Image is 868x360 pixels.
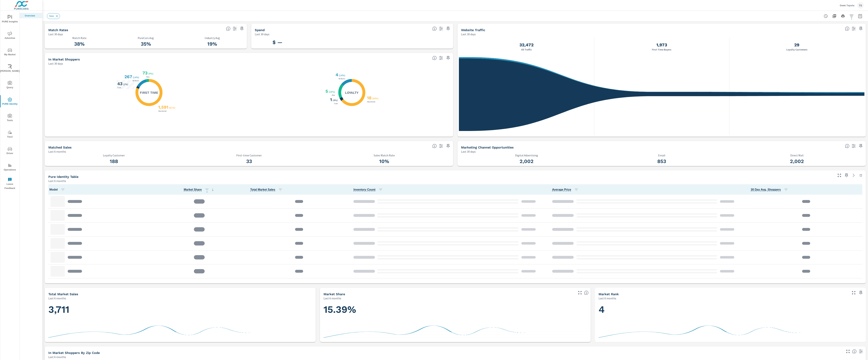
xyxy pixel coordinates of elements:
[445,55,451,61] span: Save this to your personalized report
[1,81,18,90] span: Query
[115,41,177,47] h3: 35%
[0,11,20,192] div: nav menu
[146,76,150,78] p: New
[366,95,372,100] h3: 18
[596,154,727,157] p: Email
[858,26,864,31] span: Save this to your personalized report
[115,36,177,40] p: PureCars Avg
[836,172,842,178] button: Make Fullscreen
[432,56,437,60] span: Loyalty: Matched has purchased from the dealership before and has exhibited a preference through ...
[1,163,18,172] span: Operations
[840,4,854,7] p: Orem Toyota
[48,57,80,61] h5: In Market Shoppers
[599,292,619,296] h5: Market Rank
[255,28,265,32] h5: Spend
[48,292,78,296] h5: Total Market Sales
[158,110,167,112] p: Abandoned
[858,172,864,178] button: Minimize Widget
[1,114,18,123] span: Tools
[47,15,56,17] span: New
[1,177,18,190] span: Leave Feedback
[345,91,358,95] h5: Loyalty
[250,188,284,192] span: Total Market Sales
[48,296,66,300] p: Last 6 months
[852,349,857,354] span: Find the biggest opportunities in your market for your inventory. Understand by postal code where...
[226,26,230,31] span: Match rate: % of Identifiable Traffic. Pure Identity avg: Avg match rate of all PURE Identity cus...
[552,188,571,192] span: Average Internet price per model across the market vs dealership.
[239,26,245,31] span: Save this to your personalized report
[844,172,849,178] span: Save this to your personalized report
[461,28,485,32] h5: Website Traffic
[333,99,338,102] p: ( 4% )
[47,13,60,19] div: New
[184,158,314,164] h3: 33
[319,154,450,157] p: Sales Match Rate
[445,26,451,31] span: Save this to your personalized report
[1,147,18,155] span: Driver
[858,290,864,296] span: Save this to your personalized report
[132,80,140,82] p: Be Backs
[48,154,179,157] p: Loyalty Customer
[331,94,336,96] p: New
[851,172,857,178] a: See more details in report
[353,188,384,192] span: Inventory Count
[124,74,132,79] h3: 267
[857,13,864,20] button: Select Date Range
[169,106,176,109] p: ( 81% )
[338,78,346,80] p: Be Backs
[324,296,341,300] p: Last 6 months
[158,105,168,110] h3: 1,591
[339,74,346,77] p: ( 14% )
[599,296,616,300] p: Last 6 months
[48,28,68,32] h5: Match Rates
[445,143,451,149] span: Save this to your personalized report
[335,72,338,77] h3: 4
[48,149,66,154] p: Last 6 months
[48,351,100,355] h5: In Market Shoppers by Zip Code
[184,188,215,192] span: Market Share
[117,81,122,86] h3: 43
[1,97,18,106] span: PURE Identity
[48,41,110,47] h3: 38%
[366,101,376,103] p: Abandoned
[596,158,727,164] h3: 853
[731,154,862,157] p: Direct Mail
[372,97,379,100] p: ( 64% )
[329,97,332,102] h3: 1
[255,39,300,45] h3: $ —
[432,144,437,148] span: Loyalty: Matches that have purchased from the dealership before and purchased within the timefram...
[552,188,580,192] span: Average Price
[48,158,179,164] h3: 188
[1,64,18,73] span: [PERSON_NAME]
[25,14,40,17] p: Overview
[845,26,849,31] span: All traffic is the data we start with. It’s unique personas over a 30-day period. We don’t consid...
[857,2,864,9] div: TS
[461,149,476,154] p: Last 30 days
[329,90,336,93] p: ( 18% )
[324,303,587,316] h1: 15.39%
[49,188,66,192] span: Model
[839,13,847,20] button: Print Report
[599,303,862,316] h1: 4
[181,36,243,40] p: Industry Avg
[48,303,312,316] h1: 3,711
[851,290,857,296] button: Make Fullscreen
[1,15,18,24] span: PURE Insights
[432,26,437,31] span: Total PureCars DigAdSpend. Data sourced directly from the Ad Platforms. Non-Purecars DigAd client...
[731,158,862,164] h3: 2,002
[117,87,122,89] p: Used
[48,145,72,149] h5: Matched Sales
[461,158,592,164] h3: 2,002
[584,291,589,295] span: Dealer Sales within ZipCode / Total Market Sales. [Market = within dealer PMA (or 60 miles if no ...
[48,355,66,359] p: Last 6 months
[133,76,140,79] p: ( 14% )
[48,36,110,40] p: Match Rate
[324,292,345,296] h5: Market Share
[148,72,154,75] p: ( 4% )
[142,70,148,76] h3: 73
[1,130,18,139] span: Tier2
[255,32,269,36] p: Last 30 days
[333,103,338,104] p: Used
[48,61,63,66] p: Last 30 days
[577,290,583,296] button: Make Fullscreen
